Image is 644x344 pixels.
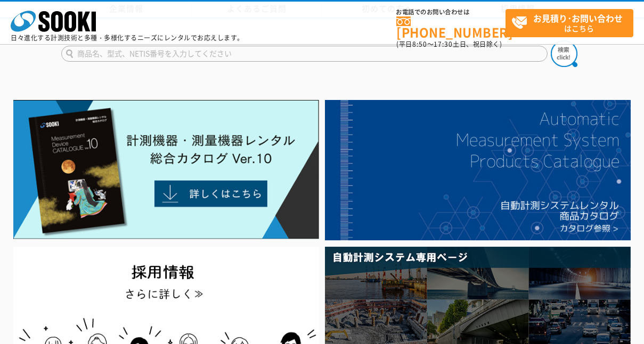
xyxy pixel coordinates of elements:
span: 17:30 [434,39,453,49]
strong: お見積り･お問い合わせ [533,12,623,24]
img: Catalog Ver10 [13,100,319,240]
a: [PHONE_NUMBER] [396,16,506,38]
img: btn_search.png [551,40,577,67]
input: 商品名、型式、NETIS番号を入力してください [61,46,548,62]
span: 8:50 [412,39,427,49]
img: 自動計測システムカタログ [325,100,630,241]
span: はこちら [511,10,633,36]
span: (平日 ～ 土日、祝日除く) [396,39,502,49]
a: お見積り･お問い合わせはこちら [506,9,633,37]
span: お電話でのお問い合わせは [396,9,506,15]
p: 日々進化する計測技術と多種・多様化するニーズにレンタルでお応えします。 [11,35,244,41]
